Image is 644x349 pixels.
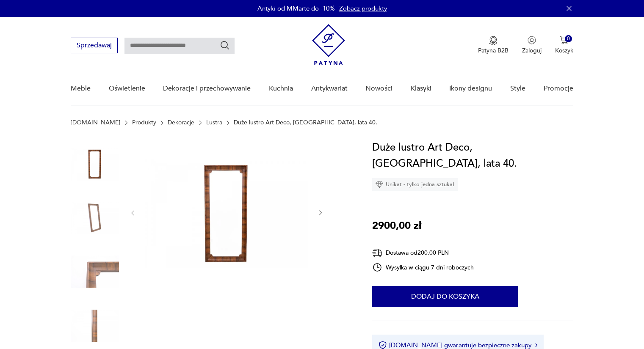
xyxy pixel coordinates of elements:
[478,36,509,55] button: Patyna B2B
[478,36,509,55] a: Ikona medaluPatyna B2B
[449,72,492,105] a: Ikony designu
[71,72,91,105] a: Meble
[71,119,120,126] a: [DOMAIN_NAME]
[234,119,377,126] p: Duże lustro Art Deco, [GEOGRAPHIC_DATA], lata 40.
[168,119,194,126] a: Dekoracje
[411,72,431,105] a: Klasyki
[555,47,573,55] p: Koszyk
[132,119,156,126] a: Produkty
[555,36,573,55] button: 0Koszyk
[311,72,348,105] a: Antykwariat
[339,4,387,13] a: Zobacz produkty
[257,4,335,13] p: Antyki od MMarte do -10%
[145,140,308,285] img: Zdjęcie produktu Duże lustro Art Deco, Polska, lata 40.
[71,247,119,296] img: Zdjęcie produktu Duże lustro Art Deco, Polska, lata 40.
[71,43,118,49] a: Sprzedawaj
[565,35,572,42] div: 0
[372,262,474,272] div: Wysyłka w ciągu 7 dni roboczych
[510,72,525,105] a: Style
[372,286,518,307] button: Dodaj do koszyka
[163,72,251,105] a: Dekoracje i przechowywanie
[376,181,383,188] img: Ikona diamentu
[365,72,392,105] a: Nowości
[372,140,573,172] h1: Duże lustro Art Deco, [GEOGRAPHIC_DATA], lata 40.
[544,72,573,105] a: Promocje
[522,47,542,55] p: Zaloguj
[109,72,145,105] a: Oświetlenie
[220,40,230,50] button: Szukaj
[206,119,222,126] a: Lustra
[522,36,542,55] button: Zaloguj
[71,194,119,242] img: Zdjęcie produktu Duże lustro Art Deco, Polska, lata 40.
[560,36,568,44] img: Ikona koszyka
[372,247,382,258] img: Ikona dostawy
[372,218,421,234] p: 2900,00 zł
[372,178,458,191] div: Unikat - tylko jedna sztuka!
[71,140,119,188] img: Zdjęcie produktu Duże lustro Art Deco, Polska, lata 40.
[478,47,509,55] p: Patyna B2B
[269,72,293,105] a: Kuchnia
[489,36,498,45] img: Ikona medalu
[535,343,538,347] img: Ikona strzałki w prawo
[71,38,118,53] button: Sprzedawaj
[372,247,474,258] div: Dostawa od 200,00 PLN
[528,36,536,44] img: Ikonka użytkownika
[312,24,345,65] img: Patyna - sklep z meblami i dekoracjami vintage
